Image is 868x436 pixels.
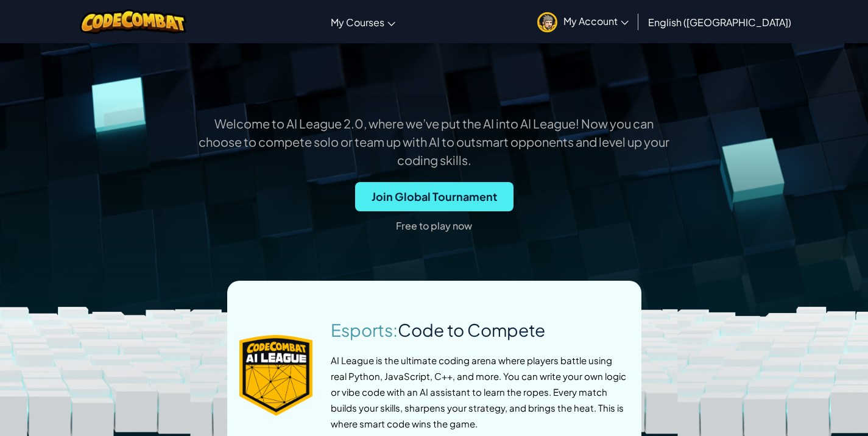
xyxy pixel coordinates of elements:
img: ai-league-logo [239,335,312,416]
span: Code to Compete [398,319,545,340]
img: avatar [537,12,557,32]
a: My Courses [325,5,401,38]
a: My Account [531,2,635,41]
span: My Account [563,15,629,27]
button: Join Global Tournament [355,182,513,211]
p: Free to play now [396,216,472,236]
span: English ([GEOGRAPHIC_DATA]) [648,16,791,29]
span: My Courses [331,16,384,29]
div: AI League is the ultimate coding arena where players battle using real Python, JavaScript, C++, a... [331,353,629,432]
span: Esports: [331,319,398,340]
a: English ([GEOGRAPHIC_DATA]) [642,5,797,38]
img: CodeCombat logo [80,9,186,34]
